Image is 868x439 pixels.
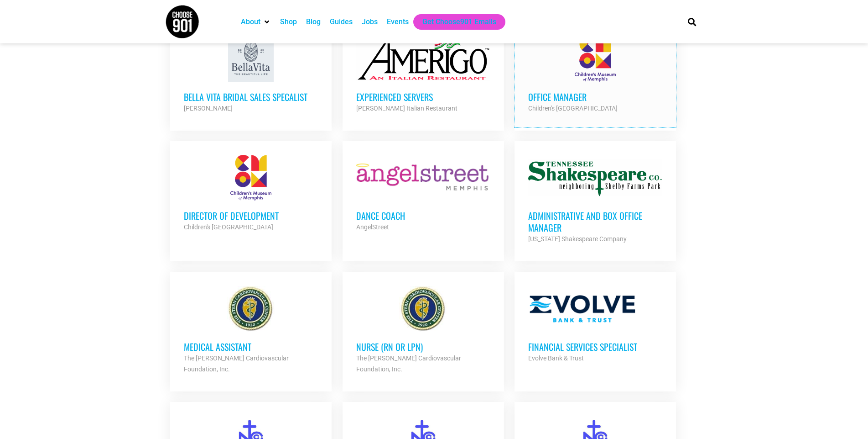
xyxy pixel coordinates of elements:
[684,14,699,29] div: Search
[236,14,672,30] nav: Main nav
[184,341,318,353] h3: Medical Assistant
[170,22,332,127] a: Bella Vita Bridal Sales Specalist [PERSON_NAME]
[280,16,297,27] a: Shop
[170,141,332,246] a: Director of Development Children's [GEOGRAPHIC_DATA]
[515,272,676,377] a: Financial Services Specialist Evolve Bank & Trust
[356,210,490,222] h3: Dance Coach
[362,16,378,27] a: Jobs
[184,91,318,103] h3: Bella Vita Bridal Sales Specalist
[356,341,490,353] h3: Nurse (RN or LPN)
[170,272,332,388] a: Medical Assistant The [PERSON_NAME] Cardiovascular Foundation, Inc.
[422,16,496,27] a: Get Choose901 Emails
[528,105,618,112] strong: Children's [GEOGRAPHIC_DATA]
[528,354,584,362] strong: Evolve Bank & Trust
[330,16,353,27] a: Guides
[356,91,490,103] h3: Experienced Servers
[184,223,273,231] strong: Children's [GEOGRAPHIC_DATA]
[387,16,409,27] a: Events
[236,14,275,30] div: About
[241,16,260,27] a: About
[356,354,461,373] strong: The [PERSON_NAME] Cardiovascular Foundation, Inc.
[515,141,676,258] a: Administrative and Box Office Manager [US_STATE] Shakespeare Company
[184,210,318,222] h3: Director of Development
[184,105,233,112] strong: [PERSON_NAME]
[515,22,676,127] a: Office Manager Children's [GEOGRAPHIC_DATA]
[343,22,504,127] a: Experienced Servers [PERSON_NAME] Italian Restaurant
[528,341,662,353] h3: Financial Services Specialist
[528,235,627,243] strong: [US_STATE] Shakespeare Company
[528,210,662,233] h3: Administrative and Box Office Manager
[356,223,389,231] strong: AngelStreet
[343,141,504,246] a: Dance Coach AngelStreet
[528,91,662,103] h3: Office Manager
[306,16,321,27] a: Blog
[356,105,457,112] strong: [PERSON_NAME] Italian Restaurant
[343,272,504,388] a: Nurse (RN or LPN) The [PERSON_NAME] Cardiovascular Foundation, Inc.
[184,354,289,373] strong: The [PERSON_NAME] Cardiovascular Foundation, Inc.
